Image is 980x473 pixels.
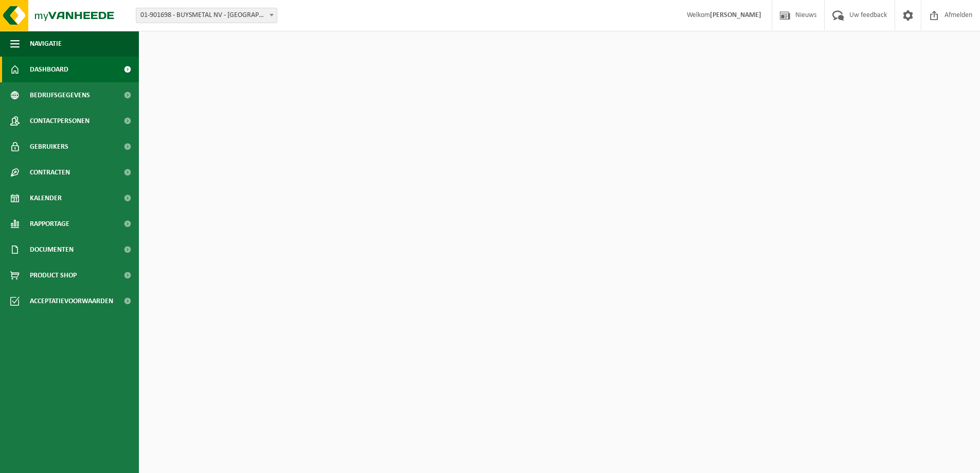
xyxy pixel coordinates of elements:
span: Contracten [30,160,70,185]
span: 01-901698 - BUYSMETAL NV - HARELBEKE [136,8,277,23]
span: Product Shop [30,262,77,288]
span: Navigatie [30,31,62,57]
span: Acceptatievoorwaarden [30,288,113,314]
span: 01-901698 - BUYSMETAL NV - HARELBEKE [136,8,277,23]
span: Dashboard [30,57,68,82]
span: Contactpersonen [30,108,90,134]
span: Rapportage [30,211,69,237]
span: Documenten [30,237,74,262]
span: Bedrijfsgegevens [30,82,90,108]
strong: [PERSON_NAME] [710,11,761,19]
span: Kalender [30,185,62,211]
span: Gebruikers [30,134,68,160]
